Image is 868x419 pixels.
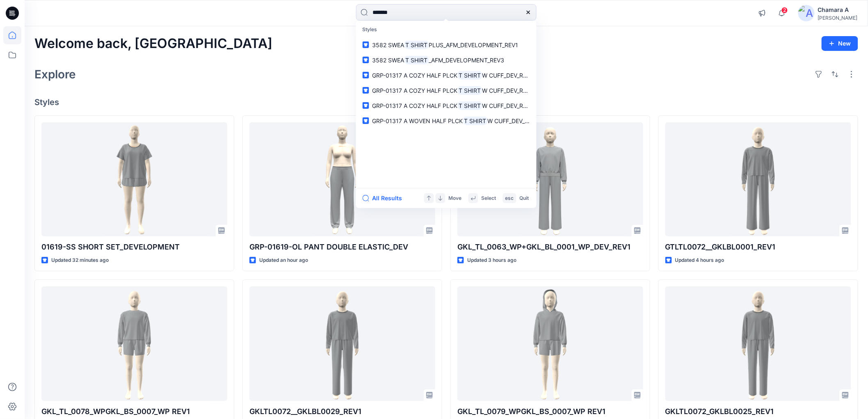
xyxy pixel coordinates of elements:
[818,5,858,15] div: Chamara A
[482,194,496,203] p: Select
[249,241,435,253] p: GRP-01619-OL PANT DOUBLE ELASTIC_DEV
[665,122,851,236] a: GTLTL0072__GKLBL0001_REV1
[41,406,227,417] p: GKL_TL_0078_WPGKL_BS_0007_WP REV1
[358,22,535,37] p: Styles
[429,41,518,48] span: PLUS_AFM_DEVELOPMENT_REV1
[675,256,724,265] p: Updated 4 hours ago
[467,256,516,265] p: Updated 3 hours ago
[520,194,529,203] p: Quit
[665,241,851,253] p: GTLTL0072__GKLBL0001_REV1
[457,286,643,401] a: GKL_TL_0079_WPGKL_BS_0007_WP REV1
[358,53,535,68] a: 3582 SWEAT SHIRT_AFM_DEVELOPMENT_REV3
[458,86,482,95] mark: T SHIRT
[482,72,533,79] span: W CUFF_DEV_REV1
[781,7,788,14] span: 2
[404,55,429,65] mark: T SHIRT
[41,241,227,253] p: 01619-SS SHORT SET_DEVELOPMENT
[372,57,404,64] span: 3582 SWEA
[487,117,538,124] span: W CUFF_DEV_REV1
[665,406,851,417] p: GKLTL0072_GKLBL0025_REV1
[372,41,404,48] span: 3582 SWEA
[363,193,408,203] button: All Results
[457,122,643,236] a: GKL_TL_0063_WP+GKL_BL_0001_WP_DEV_REV1
[822,36,858,51] button: New
[665,286,851,401] a: GKLTL0072_GKLBL0025_REV1
[463,116,488,126] mark: T SHIRT
[457,241,643,253] p: GKL_TL_0063_WP+GKL_BL_0001_WP_DEV_REV1
[372,117,463,124] span: GRP-01317 A WOVEN HALF PLCK
[372,72,458,79] span: GRP-01317 A COZY HALF PLCK
[34,36,272,51] h2: Welcome back, [GEOGRAPHIC_DATA]
[249,406,435,417] p: GKLTL0072__GKLBL0029_REV1
[358,98,535,113] a: GRP-01317 A COZY HALF PLCKT SHIRTW CUFF_DEV_REV3
[404,40,429,50] mark: T SHIRT
[482,87,533,94] span: W CUFF_DEV_REV2
[358,83,535,98] a: GRP-01317 A COZY HALF PLCKT SHIRTW CUFF_DEV_REV2
[259,256,308,265] p: Updated an hour ago
[458,71,482,80] mark: T SHIRT
[358,37,535,53] a: 3582 SWEAT SHIRTPLUS_AFM_DEVELOPMENT_REV1
[358,68,535,83] a: GRP-01317 A COZY HALF PLCKT SHIRTW CUFF_DEV_REV1
[249,286,435,401] a: GKLTL0072__GKLBL0029_REV1
[482,102,534,109] span: W CUFF_DEV_REV3
[798,5,815,21] img: avatar
[41,122,227,236] a: 01619-SS SHORT SET_DEVELOPMENT
[372,102,458,109] span: GRP-01317 A COZY HALF PLCK
[358,113,535,128] a: GRP-01317 A WOVEN HALF PLCKT SHIRTW CUFF_DEV_REV1
[818,15,858,21] div: [PERSON_NAME]
[249,122,435,236] a: GRP-01619-OL PANT DOUBLE ELASTIC_DEV
[429,57,504,64] span: _AFM_DEVELOPMENT_REV3
[457,406,643,417] p: GKL_TL_0079_WPGKL_BS_0007_WP REV1
[34,68,76,81] h2: Explore
[34,97,858,107] h4: Styles
[505,194,514,203] p: esc
[372,87,458,94] span: GRP-01317 A COZY HALF PLCK
[51,256,109,265] p: Updated 32 minutes ago
[41,286,227,401] a: GKL_TL_0078_WPGKL_BS_0007_WP REV1
[458,101,482,110] mark: T SHIRT
[449,194,462,203] p: Move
